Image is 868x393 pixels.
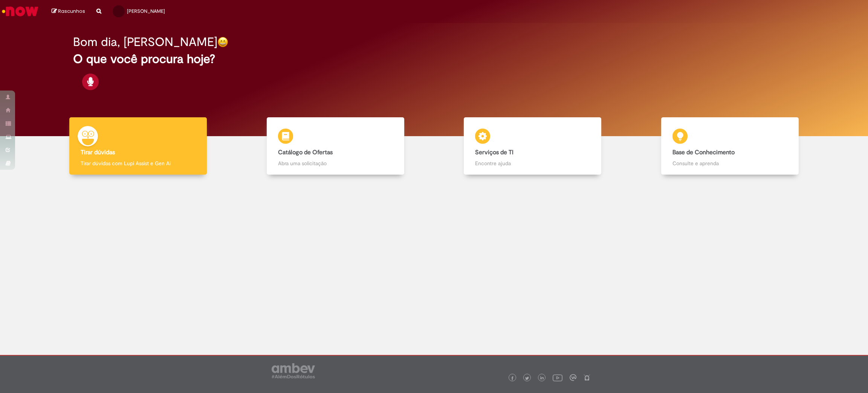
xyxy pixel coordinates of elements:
b: Base de Conhecimento [672,149,735,156]
p: Tirar dúvidas com Lupi Assist e Gen Ai [81,160,196,167]
span: Rascunhos [58,8,85,15]
h2: O que você procura hoje? [73,52,795,66]
img: logo_footer_workplace.png [570,374,576,381]
img: logo_footer_facebook.png [510,376,514,380]
img: logo_footer_naosei.png [584,374,590,381]
a: Rascunhos [52,8,85,15]
img: ServiceNow [1,4,40,19]
p: Consulte e aprenda [672,160,787,167]
p: Abra uma solicitação [278,160,393,167]
img: logo_footer_twitter.png [525,376,529,380]
img: logo_footer_youtube.png [553,373,562,382]
p: Encontre ajuda [475,160,590,167]
a: Base de Conhecimento Consulte e aprenda [631,117,829,175]
span: [PERSON_NAME] [127,8,165,14]
img: logo_footer_ambev_rotulo_gray.png [272,363,315,378]
img: logo_footer_linkedin.png [540,376,544,381]
b: Catálogo de Ofertas [278,149,333,156]
img: happy-face.png [217,37,228,48]
b: Tirar dúvidas [81,149,115,156]
b: Serviços de TI [475,149,513,156]
a: Tirar dúvidas Tirar dúvidas com Lupi Assist e Gen Ai [40,117,237,175]
a: Serviços de TI Encontre ajuda [434,117,631,175]
h2: Bom dia, [PERSON_NAME] [73,35,217,49]
a: Catálogo de Ofertas Abra uma solicitação [237,117,434,175]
